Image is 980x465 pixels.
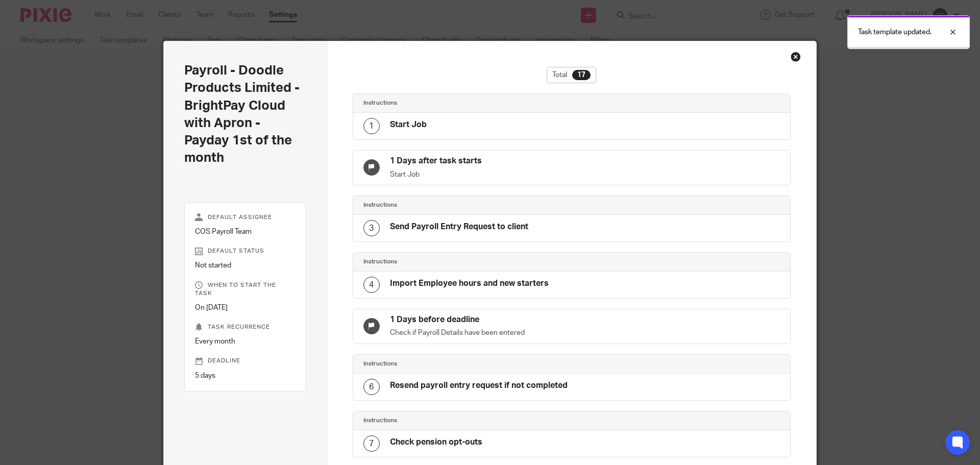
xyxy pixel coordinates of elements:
p: 5 days [195,371,296,381]
h4: Check pension opt-outs [390,437,482,448]
h4: Instructions [363,201,572,209]
h4: Instructions [363,360,572,368]
h4: Resend payroll entry request if not completed [390,380,568,391]
p: On [DATE] [195,303,296,313]
p: COS Payroll Team [195,227,296,237]
h4: 1 Days before deadline [390,314,572,325]
h4: Instructions [363,417,572,425]
div: 4 [363,277,380,293]
div: Close this dialog window [791,52,801,62]
div: 3 [363,220,380,236]
p: Default assignee [195,213,296,222]
div: 6 [363,379,380,395]
p: When to start the task [195,281,296,298]
h4: Start Job [390,119,427,130]
h4: Import Employee hours and new starters [390,278,549,289]
h4: 1 Days after task starts [390,156,572,166]
div: 7 [363,435,380,452]
p: Start Job [390,169,572,180]
p: Check if Payroll Details have been entered [390,328,572,338]
h4: Instructions [363,258,572,266]
h2: Payroll - Doodle Products Limited - BrightPay Cloud with Apron - Payday 1st of the month [184,62,306,167]
p: Every month [195,336,296,347]
p: Default status [195,247,296,255]
div: 1 [363,118,380,134]
p: Task recurrence [195,323,296,331]
p: Not started [195,260,296,271]
h4: Send Payroll Entry Request to client [390,222,528,232]
h4: Instructions [363,99,572,107]
p: Task template updated. [858,27,932,37]
div: Total [547,67,596,83]
div: 17 [572,70,591,80]
p: Deadline [195,357,296,365]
